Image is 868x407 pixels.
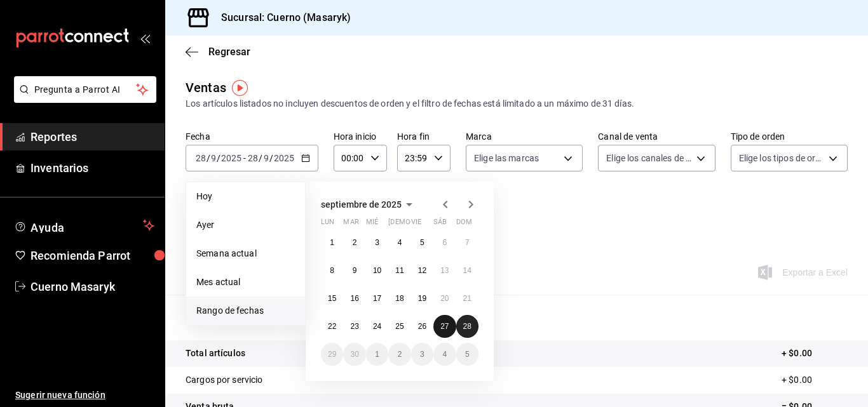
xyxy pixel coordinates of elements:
[263,153,269,163] input: --
[418,322,426,331] abbr: 26 de septiembre de 2025
[334,132,387,141] label: Hora inicio
[328,322,336,331] abbr: 22 de septiembre de 2025
[463,266,471,275] abbr: 14 de septiembre de 2025
[366,315,388,338] button: 24 de septiembre de 2025
[350,294,358,303] abbr: 16 de septiembre de 2025
[395,266,403,275] abbr: 11 de septiembre de 2025
[211,10,351,25] h3: Sucursal: Cuerno (Masaryk)
[411,231,433,254] button: 5 de septiembre de 2025
[433,231,456,254] button: 6 de septiembre de 2025
[366,259,388,282] button: 10 de septiembre de 2025
[373,294,381,303] abbr: 17 de septiembre de 2025
[243,153,246,163] span: -
[343,231,365,254] button: 2 de septiembre de 2025
[388,287,410,310] button: 18 de septiembre de 2025
[782,373,848,387] p: + $0.00
[375,238,379,247] abbr: 3 de septiembre de 2025
[14,76,156,103] button: Pregunta a Parrot AI
[273,153,295,163] input: ----
[350,350,358,359] abbr: 30 de septiembre de 2025
[395,294,403,303] abbr: 18 de septiembre de 2025
[411,315,433,338] button: 26 de septiembre de 2025
[366,218,378,231] abbr: miércoles
[366,231,388,254] button: 3 de septiembre de 2025
[465,350,470,359] abbr: 5 de octubre de 2025
[186,347,245,360] p: Total artículos
[31,159,154,177] span: Inventarios
[196,190,295,203] span: Hoy
[456,218,472,231] abbr: domingo
[440,266,449,275] abbr: 13 de septiembre de 2025
[598,132,715,141] label: Canal de venta
[186,132,318,141] label: Fecha
[232,80,248,96] img: Tooltip marker
[366,343,388,366] button: 1 de octubre de 2025
[186,78,226,97] div: Ventas
[388,231,410,254] button: 4 de septiembre de 2025
[398,238,402,247] abbr: 4 de septiembre de 2025
[328,350,336,359] abbr: 29 de septiembre de 2025
[343,218,358,231] abbr: martes
[474,152,539,164] span: Elige las marcas
[343,343,365,366] button: 30 de septiembre de 2025
[330,238,334,247] abbr: 1 de septiembre de 2025
[440,294,449,303] abbr: 20 de septiembre de 2025
[456,259,478,282] button: 14 de septiembre de 2025
[31,128,154,145] span: Reportes
[196,218,295,232] span: Ayer
[395,322,403,331] abbr: 25 de septiembre de 2025
[433,343,456,366] button: 4 de octubre de 2025
[328,294,336,303] abbr: 15 de septiembre de 2025
[217,153,220,163] span: /
[34,83,137,97] span: Pregunta a Parrot AI
[388,343,410,366] button: 2 de octubre de 2025
[418,294,426,303] abbr: 19 de septiembre de 2025
[442,350,447,359] abbr: 4 de octubre de 2025
[186,373,263,387] p: Cargos por servicio
[456,343,478,366] button: 5 de octubre de 2025
[388,218,463,231] abbr: jueves
[373,322,381,331] abbr: 24 de septiembre de 2025
[465,238,470,247] abbr: 7 de septiembre de 2025
[411,218,421,231] abbr: viernes
[418,266,426,275] abbr: 12 de septiembre de 2025
[186,97,848,110] div: Los artículos listados no incluyen descuentos de orden y el filtro de fechas está limitado a un m...
[456,231,478,254] button: 7 de septiembre de 2025
[366,287,388,310] button: 17 de septiembre de 2025
[463,322,471,331] abbr: 28 de septiembre de 2025
[321,287,343,310] button: 15 de septiembre de 2025
[330,266,334,275] abbr: 8 de septiembre de 2025
[353,266,357,275] abbr: 9 de septiembre de 2025
[456,287,478,310] button: 21 de septiembre de 2025
[375,350,379,359] abbr: 1 de octubre de 2025
[782,347,848,360] p: + $0.00
[398,350,402,359] abbr: 2 de octubre de 2025
[343,259,365,282] button: 9 de septiembre de 2025
[343,287,365,310] button: 16 de septiembre de 2025
[9,92,156,105] a: Pregunta a Parrot AI
[321,218,334,231] abbr: lunes
[220,153,242,163] input: ----
[420,350,424,359] abbr: 3 de octubre de 2025
[247,153,259,163] input: --
[463,294,471,303] abbr: 21 de septiembre de 2025
[321,259,343,282] button: 8 de septiembre de 2025
[411,287,433,310] button: 19 de septiembre de 2025
[466,132,583,141] label: Marca
[739,152,824,164] span: Elige los tipos de orden
[195,153,207,163] input: --
[321,231,343,254] button: 1 de septiembre de 2025
[731,132,848,141] label: Tipo de orden
[31,247,154,264] span: Recomienda Parrot
[321,315,343,338] button: 22 de septiembre de 2025
[207,153,210,163] span: /
[196,304,295,317] span: Rango de fechas
[411,259,433,282] button: 12 de septiembre de 2025
[196,276,295,289] span: Mes actual
[321,343,343,366] button: 29 de septiembre de 2025
[15,389,154,402] span: Sugerir nueva función
[397,132,451,141] label: Hora fin
[208,46,250,58] span: Regresar
[140,33,150,43] button: open_drawer_menu
[411,343,433,366] button: 3 de octubre de 2025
